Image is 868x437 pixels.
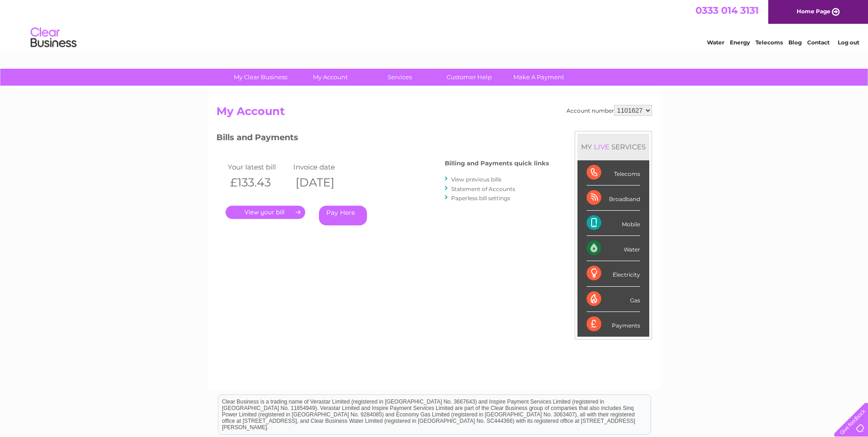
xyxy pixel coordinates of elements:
[451,176,501,183] a: View previous bills
[30,24,77,52] img: logo.png
[362,69,437,86] a: Services
[587,186,640,211] div: Broadband
[451,186,515,192] a: Statement of Accounts
[216,131,549,147] h3: Bills and Payments
[226,206,305,219] a: .
[291,161,357,173] td: Invoice date
[292,69,368,86] a: My Account
[587,236,640,261] div: Water
[587,160,640,186] div: Telecoms
[577,134,649,160] div: MY SERVICES
[431,69,507,86] a: Customer Help
[223,69,298,86] a: My Clear Business
[788,39,802,46] a: Blog
[730,39,750,46] a: Energy
[226,173,291,192] th: £133.43
[291,173,357,192] th: [DATE]
[451,195,510,202] a: Paperless bill settings
[807,39,830,46] a: Contact
[587,261,640,286] div: Electricity
[566,105,652,116] div: Account number
[755,39,783,46] a: Telecoms
[226,161,291,173] td: Your latest bill
[319,206,367,225] a: Pay Here
[587,287,640,312] div: Gas
[838,39,859,46] a: Log out
[592,142,611,151] div: LIVE
[587,312,640,337] div: Payments
[501,69,577,86] a: Make A Payment
[707,39,724,46] a: Water
[216,105,652,122] h2: My Account
[695,5,759,16] a: 0333 014 3131
[587,211,640,236] div: Mobile
[218,5,651,44] div: Clear Business is a trading name of Verastar Limited (registered in [GEOGRAPHIC_DATA] No. 3667643...
[445,160,549,167] h4: Billing and Payments quick links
